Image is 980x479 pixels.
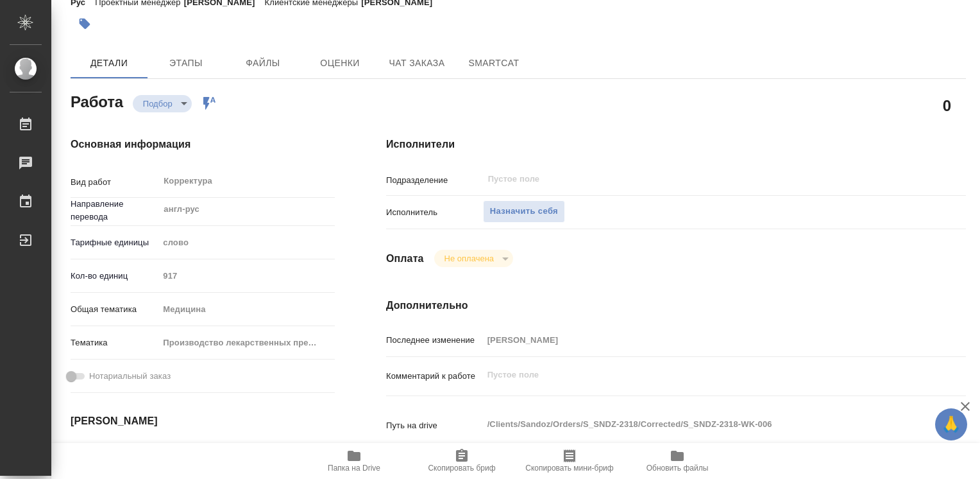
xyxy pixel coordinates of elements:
h4: Основная информация [71,137,335,152]
input: Пустое поле [487,171,888,187]
div: Производство лекарственных препаратов [158,332,335,354]
span: Этапы [155,55,217,71]
span: Файлы [232,55,294,71]
h4: [PERSON_NAME] [71,414,335,429]
p: Вид работ [71,176,158,189]
button: Не оплачена [441,253,498,264]
p: Исполнитель [386,206,483,219]
textarea: /Clients/Sandoz/Orders/S_SNDZ-2318/Corrected/S_SNDZ-2318-WK-006 [483,414,918,435]
span: Чат заказа [386,55,448,71]
p: Комментарий к работе [386,370,483,383]
span: Нотариальный заказ [89,370,171,383]
div: слово [158,232,335,254]
button: Подбор [139,98,176,109]
div: Подбор [434,250,513,267]
p: Последнее изменение [386,334,483,347]
span: Обновить файлы [646,464,709,473]
input: Пустое поле [483,331,918,349]
button: Скопировать мини-бриф [516,443,623,479]
div: Медицина [158,299,335,320]
span: Скопировать бриф [428,464,495,473]
span: 🙏 [940,411,962,438]
button: 🙏 [935,408,967,440]
span: Детали [78,55,140,71]
p: Подразделение [386,174,483,187]
p: Тематика [71,336,158,349]
button: Назначить себя [483,200,565,223]
span: SmartCat [463,55,525,71]
p: Направление перевода [71,198,158,223]
p: Путь на drive [386,419,483,432]
span: Папка на Drive [328,464,380,473]
h4: Дополнительно [386,298,966,313]
button: Скопировать бриф [408,443,516,479]
div: Подбор [133,95,192,112]
h4: Исполнители [386,137,966,152]
span: Оценки [309,55,371,71]
span: Назначить себя [490,204,558,219]
span: Скопировать мини-бриф [525,464,613,473]
p: Тарифные единицы [71,236,158,249]
button: Папка на Drive [300,443,408,479]
h4: Оплата [386,251,424,266]
p: Общая тематика [71,303,158,316]
p: Кол-во единиц [71,270,158,283]
input: Пустое поле [158,266,335,285]
h2: Работа [71,89,123,112]
h2: 0 [943,94,951,116]
button: Обновить файлы [623,443,731,479]
button: Добавить тэг [71,10,99,38]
